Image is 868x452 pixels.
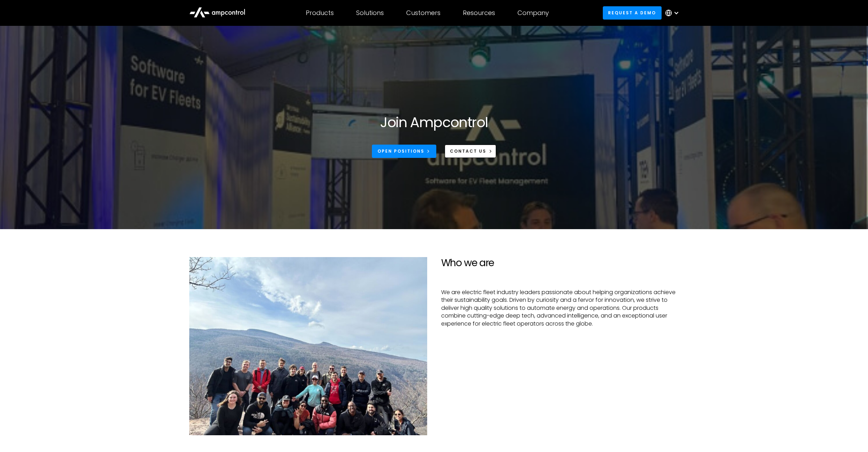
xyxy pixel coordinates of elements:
a: Request a demo [603,6,662,19]
div: Solutions [356,9,384,17]
a: Open Positions [372,145,436,158]
div: Resources [463,9,495,17]
div: Customers [406,9,440,17]
div: Company [517,9,549,17]
div: CONTACT US [450,148,486,154]
div: Products [306,9,334,17]
a: CONTACT US [445,145,496,158]
p: We are electric fleet industry leaders passionate about helping organizations achieve their susta... [441,289,679,328]
h2: Who we are [441,257,679,269]
h1: Join Ampcontrol [380,114,488,131]
div: Open Positions [377,148,424,154]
